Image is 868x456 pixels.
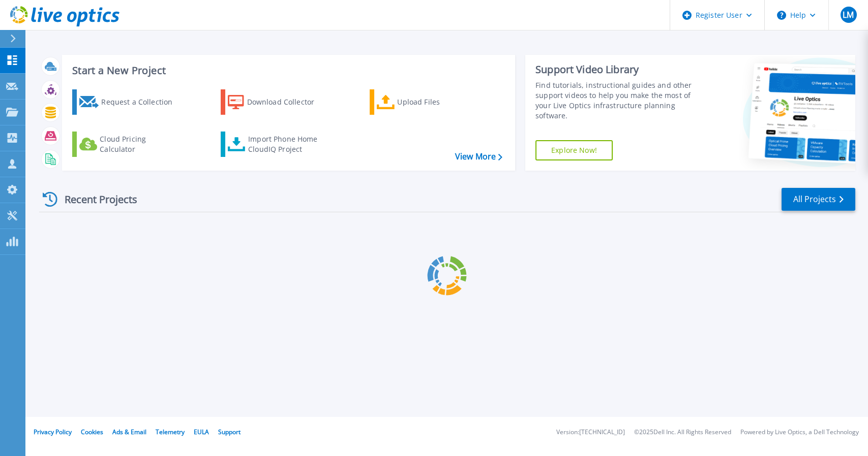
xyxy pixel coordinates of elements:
[72,89,186,115] a: Request a Collection
[34,428,72,436] a: Privacy Policy
[397,92,478,112] div: Upload Files
[221,89,334,115] a: Download Collector
[740,429,859,436] li: Powered by Live Optics, a Dell Technology
[843,11,854,19] span: LM
[535,80,702,121] div: Find tutorials, instructional guides and other support videos to help you make the most of your L...
[39,187,151,212] div: Recent Projects
[455,152,502,161] a: View More
[634,429,731,436] li: © 2025 Dell Inc. All Rights Reserved
[556,429,625,436] li: Version: [TECHNICAL_ID]
[535,140,613,160] a: Explore Now!
[247,92,328,112] div: Download Collector
[370,89,483,115] a: Upload Files
[156,428,185,436] a: Telemetry
[535,63,702,76] div: Support Video Library
[218,428,241,436] a: Support
[194,428,209,436] a: EULA
[248,134,327,154] div: Import Phone Home CloudIQ Project
[72,65,502,76] h3: Start a New Project
[112,428,146,436] a: Ads & Email
[101,92,183,112] div: Request a Collection
[100,134,181,154] div: Cloud Pricing Calculator
[782,188,855,211] a: All Projects
[72,132,186,157] a: Cloud Pricing Calculator
[81,428,103,436] a: Cookies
